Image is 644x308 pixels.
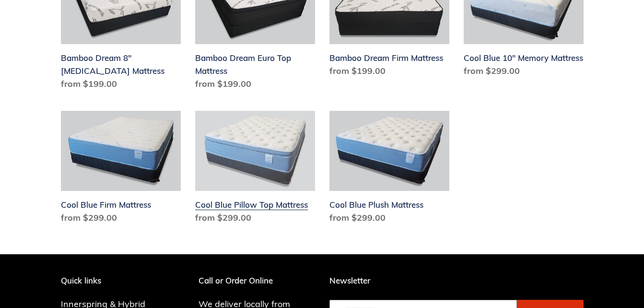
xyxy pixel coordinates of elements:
a: Cool Blue Pillow Top Mattress [195,111,315,228]
a: Cool Blue Plush Mattress [329,111,449,228]
p: Call or Order Online [199,276,315,285]
a: Cool Blue Firm Mattress [61,111,181,228]
p: Quick links [61,276,160,285]
p: Newsletter [329,276,584,285]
